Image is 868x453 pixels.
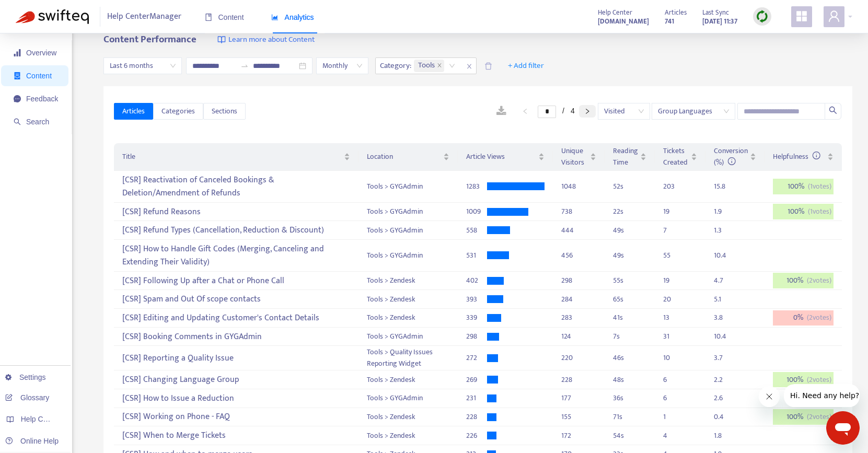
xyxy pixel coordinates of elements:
span: Reading Time [613,145,638,168]
div: 48 s [613,374,646,386]
span: Help Center Manager [107,7,181,27]
span: to [240,62,249,70]
th: Reading Time [605,143,655,171]
img: sync.dc5367851b00ba804db3.png [756,10,769,23]
div: [CSR] Working on Phone - FAQ [122,409,350,426]
span: ( 1 votes) [808,181,831,192]
span: + Add filter [508,60,544,72]
div: 10 [663,352,684,364]
div: 71 s [613,411,646,423]
div: 339 [466,312,487,323]
div: 100 % [773,372,834,388]
span: Content [26,72,52,80]
div: 2.6 [714,392,735,404]
a: Online Help [5,437,59,445]
div: 31 [663,331,684,342]
div: 1.8 [714,430,735,442]
div: 22 s [613,206,646,217]
div: [CSR] How to Handle Gift Codes (Merging, Canceling and Extending Their Validity) [122,240,350,271]
span: Categories [161,106,195,117]
div: 1 [663,411,684,423]
div: [CSR] Booking Comments in GYGAdmin [122,328,350,345]
span: Overview [26,49,56,57]
span: delete [484,62,492,70]
div: [CSR] Refund Types (Cancellation, Reduction & Discount) [122,222,350,239]
th: Title [114,143,358,171]
span: search [14,118,21,125]
span: user [828,10,840,22]
span: Help Center [598,7,632,18]
span: area-chart [271,14,279,21]
button: + Add filter [500,57,552,74]
span: Tools [418,60,435,72]
div: 20 [663,294,684,305]
div: 1048 [561,181,596,192]
div: 1009 [466,206,487,217]
span: / [562,107,564,115]
td: Tools > Zendesk [358,408,458,427]
span: close [437,63,442,69]
span: Conversion (%) [714,145,748,168]
span: Sections [212,106,237,117]
div: [CSR] Following Up after a Chat or Phone Call [122,272,350,289]
span: container [14,72,21,79]
a: Settings [5,373,46,381]
div: 41 s [613,312,646,323]
div: 49 s [613,225,646,236]
span: Unique Visitors [561,145,588,168]
div: 19 [663,275,684,286]
th: Unique Visitors [553,143,605,171]
div: [CSR] Reporting a Quality Issue [122,350,350,367]
div: 203 [663,181,684,192]
span: Title [122,151,342,162]
div: 738 [561,206,596,217]
div: 15.8 [714,181,735,192]
span: Tickets Created [663,145,689,168]
div: 0.4 [714,411,735,423]
b: Content Performance [103,31,196,48]
span: Location [367,151,441,162]
span: appstore [795,10,808,22]
td: Tools > Quality Issues Reporting Widget [358,346,458,370]
div: 100 % [773,204,834,219]
div: 231 [466,392,487,404]
div: 3.7 [714,352,735,364]
div: 298 [561,275,596,286]
div: 52 s [613,181,646,192]
div: [CSR] Refund Reasons [122,203,350,220]
img: Swifteq [16,9,89,24]
div: 19 [663,206,684,217]
div: 269 [466,374,487,386]
div: 228 [466,411,487,423]
div: 402 [466,275,487,286]
div: [CSR] When to Merge Tickets [122,427,350,444]
div: 1283 [466,181,487,192]
span: right [584,108,591,114]
td: Tools > GYGAdmin [358,203,458,222]
iframe: Message from company [784,384,860,407]
button: Sections [203,103,246,120]
button: Categories [153,103,203,120]
span: ( 2 votes) [807,275,831,286]
span: Last Sync [702,7,729,18]
div: 155 [561,411,596,423]
div: 177 [561,392,596,404]
td: Tools > GYGAdmin [358,389,458,408]
span: left [522,108,528,114]
iframe: Close message [759,386,780,407]
div: 13 [663,312,684,323]
div: 172 [561,430,596,442]
span: Group Languages [658,103,729,119]
div: 4 [663,430,684,442]
div: 283 [561,312,596,323]
li: Next Page [579,105,596,118]
div: 220 [561,352,596,364]
div: 2.2 [714,374,735,386]
div: 226 [466,430,487,442]
span: ( 2 votes) [807,411,831,423]
span: ( 1 votes) [808,206,831,217]
span: ( 2 votes) [807,374,831,386]
div: 10.4 [714,250,735,261]
div: [CSR] Changing Language Group [122,371,350,388]
div: 456 [561,250,596,261]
